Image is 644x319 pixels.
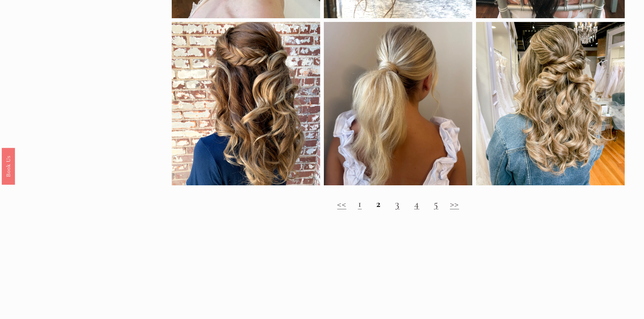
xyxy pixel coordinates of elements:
a: 3 [395,197,400,210]
a: 5 [434,197,438,210]
a: 4 [414,197,420,210]
a: Book Us [2,148,15,184]
a: 1 [358,197,362,210]
strong: 2 [376,197,381,210]
a: >> [450,197,459,210]
a: << [337,197,346,210]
